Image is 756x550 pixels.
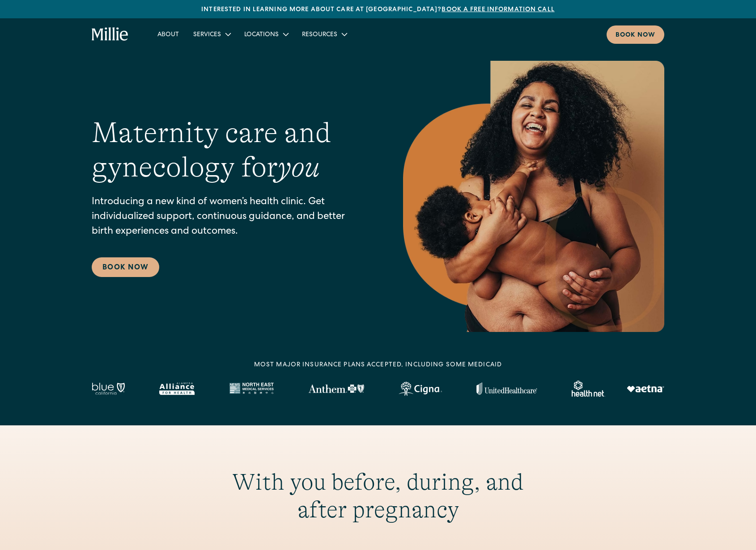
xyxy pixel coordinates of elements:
img: Blue California logo [92,382,125,395]
p: Introducing a new kind of women’s health clinic. Get individualized support, continuous guidance,... [92,195,367,239]
div: Book now [616,31,655,40]
a: About [150,27,186,42]
div: Locations [237,27,295,42]
div: MOST MAJOR INSURANCE PLANS ACCEPTED, INCLUDING some MEDICAID [254,361,502,370]
img: Anthem Logo [308,384,364,393]
h2: With you before, during, and after pregnancy [206,468,550,524]
img: Aetna logo [627,385,664,392]
img: Alameda Alliance logo [159,382,195,395]
img: Cigna logo [399,382,442,396]
div: Services [186,27,237,42]
a: Book now [607,25,664,44]
a: Book a free information call [442,7,554,13]
div: Locations [244,30,279,40]
img: North East Medical Services logo [229,382,274,395]
em: you [278,151,320,183]
img: Smiling mother with her baby in arms, celebrating body positivity and the nurturing bond of postp... [403,61,664,332]
img: United Healthcare logo [476,382,537,395]
img: Healthnet logo [572,381,605,397]
h1: Maternity care and gynecology for [92,116,367,185]
a: Book Now [92,257,159,277]
a: home [92,27,129,42]
div: Resources [302,30,337,40]
div: Resources [295,27,353,42]
div: Services [193,30,221,40]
